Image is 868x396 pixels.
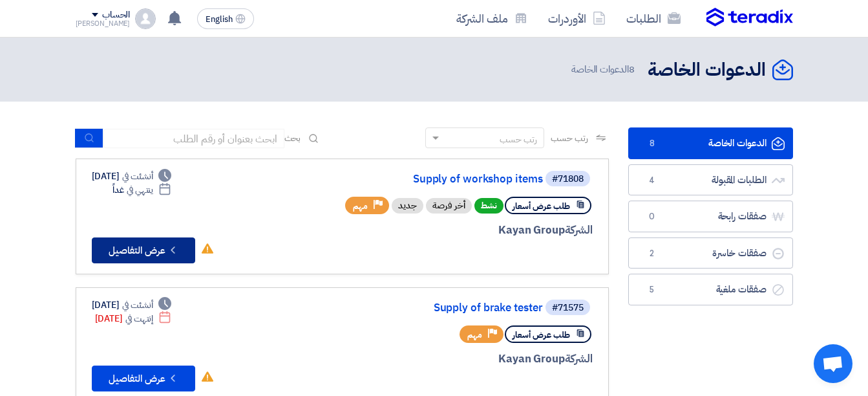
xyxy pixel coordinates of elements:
[513,200,570,212] span: طلب عرض أسعار
[628,127,793,159] a: الدعوات الخاصة8
[474,198,503,214] span: نشط
[706,8,793,27] img: Teradix logo
[206,15,233,24] span: English
[103,129,284,148] input: ابحث بعنوان أو رقم الطلب
[644,174,660,187] span: 4
[95,312,172,325] div: [DATE]
[92,366,195,391] button: عرض التفاصيل
[644,210,660,223] span: 0
[112,183,171,197] div: غداً
[648,58,766,83] h2: الدعوات الخاصة
[644,137,660,150] span: 8
[467,329,482,341] span: مهم
[92,298,172,312] div: [DATE]
[135,8,156,29] img: profile_test.png
[565,222,593,238] span: الشركة
[628,274,793,305] a: صفقات ملغية5
[426,198,472,214] div: أخر فرصة
[122,298,153,312] span: أنشئت في
[644,247,660,260] span: 2
[616,3,691,34] a: الطلبات
[282,222,593,239] div: Kayan Group
[644,283,660,296] span: 5
[392,198,423,214] div: جديد
[538,3,616,34] a: الأوردرات
[565,351,593,367] span: الشركة
[628,237,793,269] a: صفقات خاسرة2
[551,131,587,145] span: رتب حسب
[353,200,368,212] span: مهم
[552,175,584,184] div: #71808
[629,62,635,76] span: 8
[127,183,153,197] span: ينتهي في
[446,3,538,34] a: ملف الشركة
[552,303,584,313] div: #71575
[197,8,254,29] button: English
[284,131,301,145] span: بحث
[102,10,130,21] div: الحساب
[571,62,637,77] span: الدعوات الخاصة
[76,20,131,27] div: [PERSON_NAME]
[125,312,153,325] span: إنتهت في
[628,201,793,232] a: صفقات رابحة0
[284,173,543,185] a: Supply of workshop items
[92,170,172,183] div: [DATE]
[284,302,543,314] a: Supply of brake tester
[500,133,537,146] div: رتب حسب
[92,237,195,263] button: عرض التفاصيل
[628,164,793,196] a: الطلبات المقبولة4
[814,344,852,383] div: Open chat
[513,329,570,341] span: طلب عرض أسعار
[282,351,593,368] div: Kayan Group
[122,170,153,183] span: أنشئت في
